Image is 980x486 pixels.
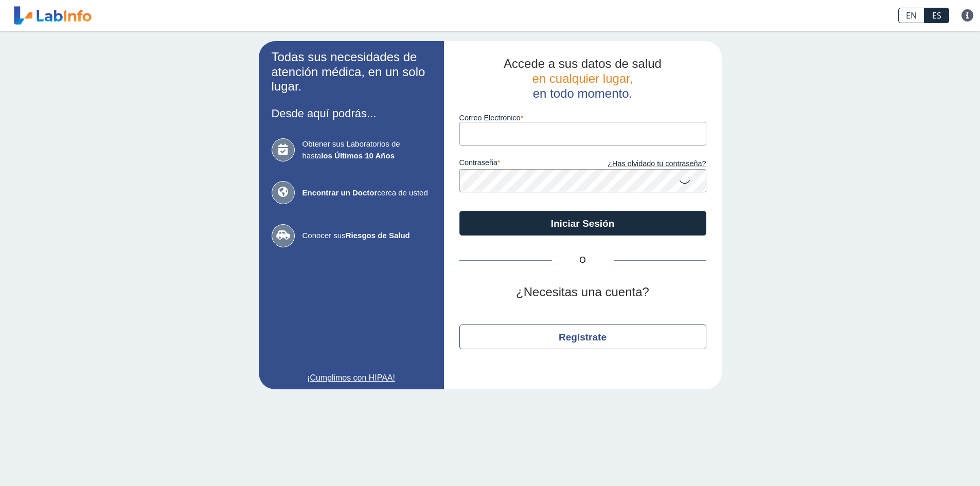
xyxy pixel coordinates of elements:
[504,57,662,70] span: Accede a sus datos de salud
[924,8,949,23] a: ES
[459,114,706,122] label: Correo Electronico
[302,138,431,161] span: Obtener sus Laboratorios de hasta
[532,71,633,85] span: en cualquier lugar,
[552,254,614,266] span: O
[272,107,431,120] h3: Desde aquí podrás...
[302,187,431,199] span: cerca de usted
[459,158,583,170] label: contraseña
[459,285,706,300] h2: ¿Necesitas una cuenta?
[321,151,395,160] b: los Últimos 10 Años
[888,446,969,475] iframe: Help widget launcher
[302,230,431,242] span: Conocer sus
[272,372,431,384] a: ¡Cumplimos con HIPAA!
[898,8,924,23] a: EN
[346,231,410,240] b: Riesgos de Salud
[583,158,706,170] a: ¿Has olvidado tu contraseña?
[272,50,431,94] h2: Todas sus necesidades de atención médica, en un solo lugar.
[302,188,378,197] b: Encontrar un Doctor
[459,325,706,349] button: Regístrate
[533,86,632,100] span: en todo momento.
[459,211,706,236] button: Iniciar Sesión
